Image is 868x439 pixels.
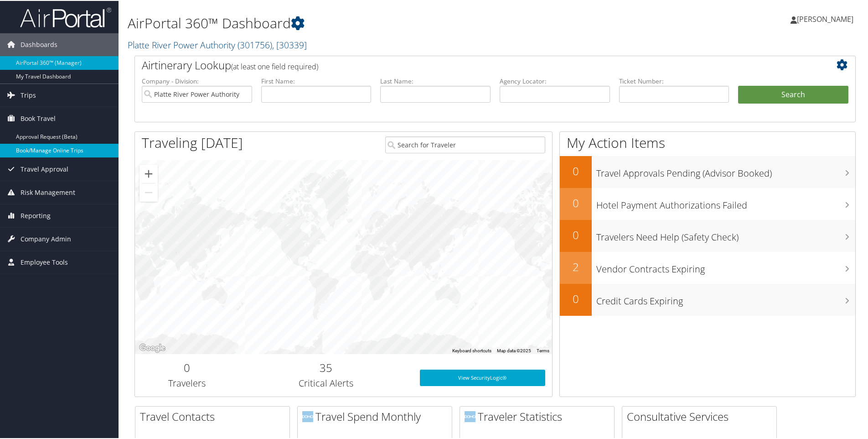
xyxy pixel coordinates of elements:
h2: 0 [560,290,592,306]
a: 0Travel Approvals Pending (Advisor Booked) [560,155,855,187]
h2: Consultative Services [627,408,776,423]
button: Keyboard shortcuts [452,347,491,353]
h3: Critical Alerts [246,376,406,389]
span: (at least one field required) [231,61,318,71]
span: [PERSON_NAME] [797,13,853,23]
label: Company - Division: [142,76,252,85]
span: Map data ©2025 [497,347,531,352]
h1: Traveling [DATE] [142,132,243,152]
h3: Vendor Contracts Expiring [596,257,855,275]
span: Risk Management [21,180,75,203]
button: Zoom out [139,183,158,201]
label: First Name: [261,76,372,85]
button: Search [738,85,848,103]
span: , [ 30339 ] [272,38,307,50]
a: 0Credit Cards Expiring [560,283,855,315]
span: Book Travel [21,106,56,129]
a: Platte River Power Authority [128,38,307,50]
a: 2Vendor Contracts Expiring [560,251,855,283]
button: Zoom in [139,164,158,182]
img: domo-logo.png [302,410,313,421]
img: airportal-logo.png [20,6,111,27]
h3: Travel Approvals Pending (Advisor Booked) [596,162,855,179]
h2: 0 [560,162,592,178]
h2: 2 [560,258,592,274]
h2: 0 [142,359,232,375]
h3: Credit Cards Expiring [596,289,855,307]
h1: AirPortal 360™ Dashboard [128,13,618,32]
a: 0Travelers Need Help (Safety Check) [560,219,855,251]
a: [PERSON_NAME] [790,5,863,32]
span: Trips [21,83,36,106]
a: Open this area in Google Maps (opens a new window) [137,341,167,353]
label: Agency Locator: [500,76,610,85]
span: Reporting [21,204,51,226]
h2: 0 [560,194,592,210]
h1: My Action Items [560,132,855,152]
h2: Travel Contacts [140,408,289,423]
img: Google [137,341,167,353]
span: Dashboards [21,32,57,55]
span: ( 301756 ) [238,38,272,50]
input: Search for Traveler [385,136,545,152]
label: Last Name: [380,76,491,85]
span: Travel Approval [21,157,68,180]
h2: Airtinerary Lookup [142,57,788,72]
h3: Travelers [142,376,232,389]
span: Employee Tools [21,250,68,273]
a: View SecurityLogic® [420,369,545,385]
h2: 35 [246,359,406,375]
h2: 0 [560,226,592,242]
h3: Travelers Need Help (Safety Check) [596,225,855,243]
a: 0Hotel Payment Authorizations Failed [560,187,855,219]
h2: Travel Spend Monthly [302,408,452,423]
h2: Traveler Statistics [465,408,614,423]
span: Company Admin [21,227,71,250]
img: domo-logo.png [465,410,475,421]
h3: Hotel Payment Authorizations Failed [596,193,855,211]
label: Ticket Number: [619,76,729,85]
a: Terms (opens in new tab) [537,347,549,352]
